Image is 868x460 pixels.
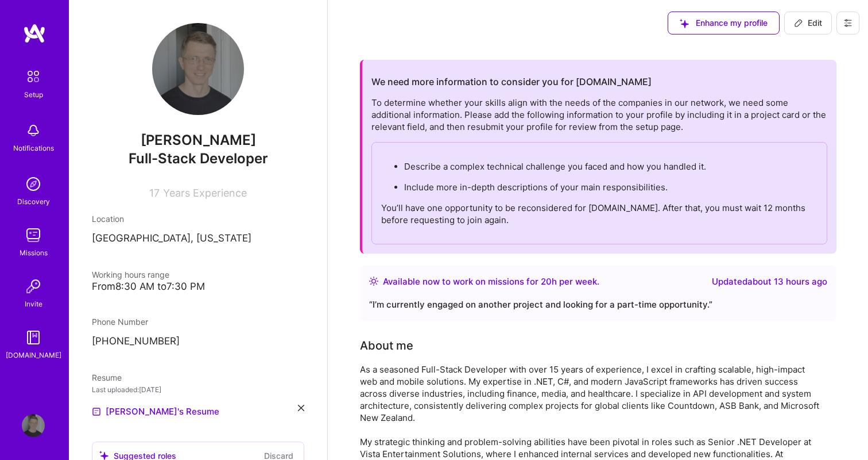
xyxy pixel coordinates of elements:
[92,407,101,416] img: Resume
[163,187,247,199] span: Years Experience
[404,160,817,172] p: Describe a complex technical challenge you faced and how you handled it.
[404,181,817,193] p: Include more in-depth descriptions of your main responsibilities.
[22,119,45,142] img: bell
[22,275,45,298] img: Invite
[92,213,304,225] div: Location
[371,97,827,244] div: To determine whether your skills align with the needs of the companies in our network, we need so...
[92,405,219,419] a: [PERSON_NAME]'s Resume
[360,337,413,354] div: About me
[383,275,599,289] div: Available now to work on missions for h per week .
[92,270,169,279] span: Working hours range
[371,76,652,87] h2: We need more information to consider you for [DOMAIN_NAME]
[369,277,378,286] img: Availability
[369,298,827,312] div: “ I’m currently engaged on another project and looking for a part-time opportunity. ”
[22,224,45,247] img: teamwork
[298,405,304,411] i: icon Close
[22,172,45,195] img: discovery
[794,17,822,29] span: Edit
[92,384,304,396] div: Last uploaded: [DATE]
[92,232,304,246] p: [GEOGRAPHIC_DATA], [US_STATE]
[22,414,45,437] img: User Avatar
[360,337,413,354] div: Tell us a little about yourself
[92,373,122,382] span: Resume
[541,276,552,287] span: 20
[25,298,42,310] div: Invite
[149,187,160,199] span: 17
[13,142,54,154] div: Notifications
[17,195,50,208] div: Discovery
[129,150,268,167] span: Full-Stack Developer
[381,202,817,226] p: You’ll have one opportunity to be reconsidered for [DOMAIN_NAME]. After that, you must wait 12 mo...
[23,23,46,44] img: logo
[6,349,61,361] div: [DOMAIN_NAME]
[20,247,48,259] div: Missions
[92,281,304,293] div: From 8:30 AM to 7:30 PM
[24,89,43,101] div: Setup
[152,23,244,115] img: User Avatar
[712,275,827,289] div: Updated about 13 hours ago
[92,317,148,327] span: Phone Number
[22,326,45,349] img: guide book
[92,132,304,149] span: [PERSON_NAME]
[21,64,45,89] img: setup
[92,335,304,348] p: [PHONE_NUMBER]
